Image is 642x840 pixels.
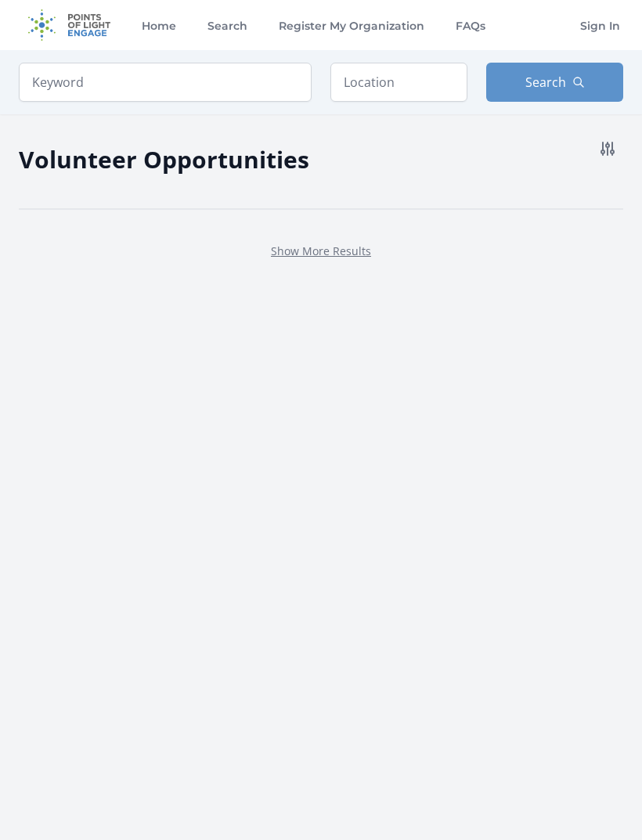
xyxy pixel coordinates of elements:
h2: Volunteer Opportunities [19,142,309,177]
input: Keyword [19,63,312,102]
button: Search [486,63,623,102]
a: Show More Results [271,243,371,258]
input: Location [330,63,467,102]
span: Search [525,73,566,92]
